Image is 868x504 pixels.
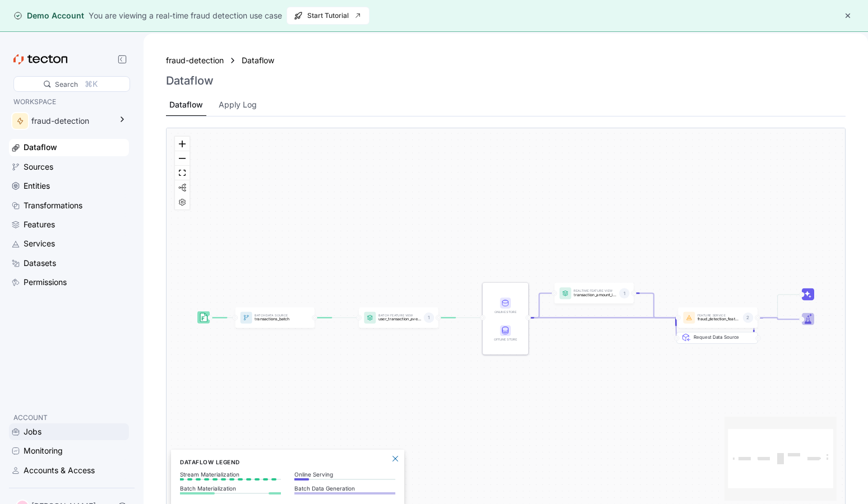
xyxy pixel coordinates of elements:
div: Monitoring [24,445,63,457]
div: Dataflow [169,99,203,111]
div: Request Data Source [694,334,752,385]
a: Sources [9,158,129,175]
div: Online Store [492,298,518,315]
div: Request Data Source [686,311,768,323]
a: Accounts & Access [9,462,129,479]
p: Batch Feature View [378,314,421,317]
a: Dataflow [242,54,281,67]
div: Jobs [24,426,41,438]
div: fraud-detection [31,115,111,127]
div: Services [24,237,55,250]
a: Monitoring [9,442,129,459]
g: Edge from featureView:transaction_amount_is_higher_than_average to featureService:fraud_detection... [631,293,677,318]
div: Offline Store [492,325,518,342]
g: Edge from featureService:fraud_detection_feature_service to Trainer_featureService:fraud_detectio... [755,318,800,320]
g: Edge from featureService:fraud_detection_feature_service to Inference_featureService:fraud_detect... [755,295,800,318]
div: Dataflow [24,141,57,153]
p: Batch Materialization [180,485,281,492]
div: Demo Account [13,10,84,21]
div: Offline Store [492,337,518,342]
div: Transformations [24,199,82,212]
div: Apply Log [219,99,257,111]
div: Sources [24,161,53,173]
button: zoom out [175,151,190,166]
div: 1 [619,288,630,299]
a: Feature Servicefraud_detection_feature_service2 [678,307,758,328]
g: Edge from STORE to featureView:transaction_amount_is_higher_than_average [525,293,552,318]
p: ACCOUNT [13,412,124,423]
a: Services [9,235,129,252]
h3: Dataflow [166,74,214,87]
button: Close Legend Panel [389,452,402,465]
button: zoom in [175,137,190,151]
div: Search⌘K [13,76,130,92]
a: Transformations [9,197,129,214]
p: Online Serving [294,471,395,478]
a: Datasets [9,255,129,272]
p: transaction_amount_is_higher_than_average [574,293,616,297]
div: Search [55,79,78,90]
g: Edge from featureService:fraud_detection_feature_service to REQ_featureService:fraud_detection_fe... [753,318,754,339]
div: React Flow controls [175,137,190,209]
h6: Dataflow Legend [180,458,395,466]
p: transactions_batch [255,317,297,321]
div: Accounts & Access [24,464,95,477]
p: user_transaction_averages [378,317,421,321]
a: Entities [9,178,129,194]
div: 1 [424,312,435,323]
p: Realtime Feature View [574,290,616,293]
div: Datasets [24,257,56,269]
div: Features [24,218,55,231]
p: Batch Data Source [255,314,297,317]
button: fit view [175,166,190,180]
a: fraud-detection [166,54,224,67]
div: You are viewing a real-time fraud detection use case [89,10,282,22]
span: Start Tutorial [294,7,362,24]
div: Entities [24,180,50,192]
a: Realtime Feature Viewtransaction_amount_is_higher_than_average1 [555,283,634,304]
a: Jobs [9,423,129,440]
a: BatchData Sourcetransactions_batch [235,307,315,328]
div: Online Store [492,310,518,315]
g: Edge from REQ_featureService:fraud_detection_feature_service to featureService:fraud_detection_fe... [676,318,676,339]
a: Batch Feature Viewuser_transaction_averages1 [359,307,438,328]
button: Start Tutorial [287,7,370,25]
a: Features [9,216,129,233]
p: Stream Materialization [180,471,281,478]
a: Dataflow [9,139,129,156]
p: WORKSPACE [13,96,124,108]
div: Permissions [24,276,67,288]
p: Batch Data Generation [294,485,395,492]
div: ⌘K [85,78,98,90]
a: Permissions [9,274,129,291]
